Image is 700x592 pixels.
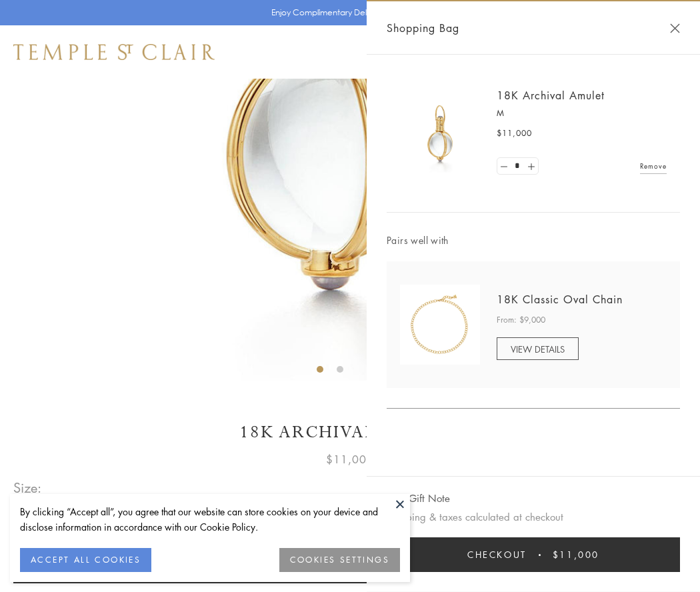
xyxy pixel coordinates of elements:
[387,509,680,525] p: Shipping & taxes calculated at checkout
[497,292,623,307] a: 18K Classic Oval Chain
[467,547,527,562] span: Checkout
[20,504,400,535] div: By clicking “Accept all”, you agree that our website can store cookies on your device and disclos...
[387,19,459,37] span: Shopping Bag
[13,421,687,444] h1: 18K Archival Amulet
[553,547,599,562] span: $11,000
[640,159,667,173] a: Remove
[13,477,43,499] span: Size:
[400,93,480,173] img: 18K Archival Amulet
[524,158,537,175] a: Set quantity to 2
[497,337,579,360] a: VIEW DETAILS
[497,88,605,103] a: 18K Archival Amulet
[13,44,215,60] img: Temple St. Clair
[400,285,480,365] img: N88865-OV18
[279,548,400,572] button: COOKIES SETTINGS
[497,158,511,175] a: Set quantity to 0
[326,451,374,468] span: $11,000
[497,107,667,120] p: M
[387,233,680,248] span: Pairs well with
[387,490,450,507] button: Add Gift Note
[670,23,680,33] button: Close Shopping Bag
[20,548,151,572] button: ACCEPT ALL COOKIES
[387,537,680,572] button: Checkout $11,000
[511,343,565,355] span: VIEW DETAILS
[497,127,532,140] span: $11,000
[271,6,423,19] p: Enjoy Complimentary Delivery & Returns
[497,313,545,327] span: From: $9,000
